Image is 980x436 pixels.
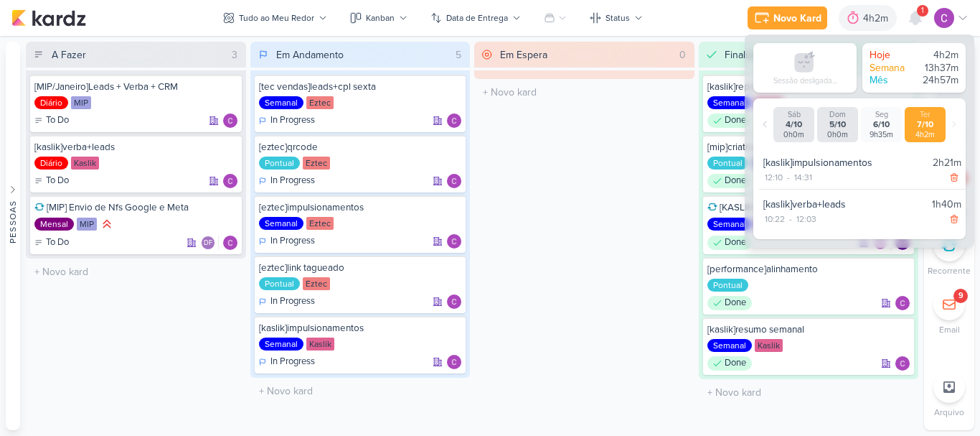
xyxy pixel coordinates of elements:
p: Done [725,174,746,188]
div: Responsável: Carlos Lima [447,174,461,188]
div: Eztec [306,96,334,109]
img: Carlos Lima [447,294,461,309]
div: Eztec [306,217,334,230]
img: Carlos Lima [447,113,461,128]
div: Responsável: Carlos Lima [447,113,461,128]
img: Carlos Lima [895,356,910,371]
div: 12:10 [763,171,784,184]
div: 7/10 [908,119,943,130]
div: MIP [77,218,97,231]
div: [eztec]qrcode [259,141,462,154]
div: Mensal [34,218,74,231]
img: Carlos Lima [223,236,237,250]
div: Done [707,174,752,188]
div: Semanal [707,96,752,109]
img: Carlos Lima [447,234,461,249]
div: In Progress [259,355,315,369]
input: + Novo kard [702,382,916,403]
div: Responsável: Carlos Lima [447,355,461,369]
div: [KASLIK] SALDO DA CONTA [707,201,910,214]
div: 12:03 [795,213,818,226]
div: Seg [864,110,899,119]
div: 10:22 [763,213,786,226]
p: To Do [46,174,69,188]
div: 0 [674,47,692,62]
p: Email [939,323,960,336]
div: Novo Kard [773,11,821,26]
div: [tec vendas]leads+cpl sexta [259,80,462,93]
div: 5 [450,47,467,62]
div: - [786,213,795,226]
div: Responsável: Carlos Lima [895,296,910,310]
p: In Progress [270,113,315,128]
input: + Novo kard [477,82,692,103]
div: Responsável: Carlos Lima [223,236,237,250]
div: [kaslik]verba+leads [763,197,926,212]
p: Done [725,113,746,128]
div: Eztec [303,277,330,290]
div: To Do [34,236,69,250]
div: Finalizado [725,47,769,62]
p: Recorrente [928,264,971,277]
div: Pontual [259,157,300,170]
div: 9 [958,290,963,302]
div: Dom [820,110,855,119]
button: Novo Kard [748,6,827,29]
div: [MIP] Envio de Nfs Google e Meta [34,201,237,214]
div: Semanal [707,218,752,231]
div: In Progress [259,174,315,188]
p: To Do [46,113,69,128]
div: Em Andamento [276,47,344,62]
p: Done [725,356,746,371]
img: kardz.app [11,9,86,27]
div: [kaslik]impulsionamentos [259,322,462,335]
div: To Do [34,113,69,128]
div: Responsável: Carlos Lima [223,174,237,188]
div: Semana [870,62,913,75]
div: Semanal [259,338,303,351]
div: 3 [226,47,243,62]
div: [kaslik]verba+leads [34,141,237,154]
div: [kaslik]impulsionamentos [763,155,927,170]
div: - [784,171,793,184]
div: Sessão desligada... [773,76,837,85]
img: Carlos Lima [934,8,954,28]
div: Pontual [707,157,748,170]
div: Responsável: Carlos Lima [895,356,910,371]
p: To Do [46,236,69,250]
div: Diário [34,96,68,109]
span: 1 [921,5,924,17]
div: Responsável: Carlos Lima [447,294,461,309]
img: Carlos Lima [223,113,237,128]
div: Responsável: Carlos Lima [223,113,237,128]
div: 24h57m [915,74,958,87]
div: To Do [34,174,69,188]
div: Mês [870,74,913,87]
div: 9h35m [864,130,899,139]
p: DF [204,240,212,247]
div: Diário [34,157,68,170]
div: 0h0m [820,130,855,139]
div: Pessoas [6,200,19,243]
div: Eztec [303,157,330,170]
img: Carlos Lima [223,174,237,188]
div: 5/10 [820,119,855,130]
div: Pontual [707,279,748,292]
div: Responsável: Carlos Lima [447,234,461,249]
p: Done [725,236,746,250]
div: Sáb [776,110,811,119]
div: 14:31 [793,171,814,184]
p: Arquivo [934,406,964,419]
div: 13h37m [915,62,958,75]
div: Kaslik [71,157,99,170]
div: 4h2m [915,49,958,62]
div: A Fazer [52,47,86,62]
div: Colaboradores: Diego Freitas [201,236,219,250]
div: MIP [71,96,91,109]
div: 6/10 [864,119,899,130]
div: Em Espera [500,47,547,62]
p: Done [725,296,746,310]
div: 4/10 [776,119,811,130]
input: + Novo kard [29,261,243,282]
img: Carlos Lima [895,296,910,310]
